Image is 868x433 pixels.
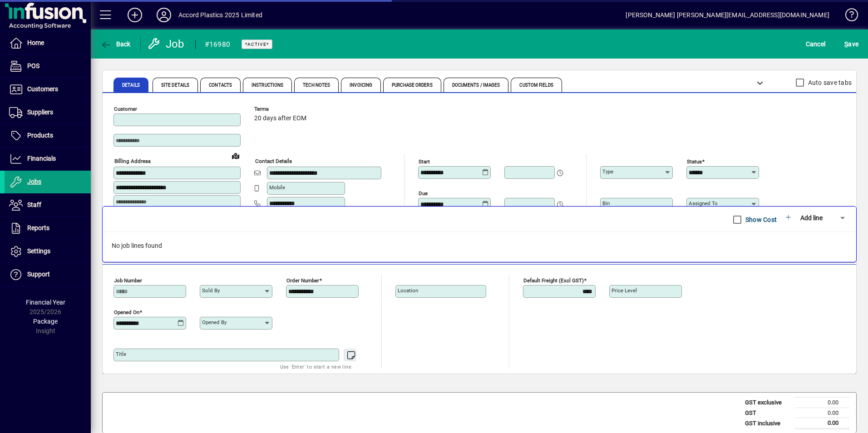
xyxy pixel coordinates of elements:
a: Products [5,124,91,147]
a: Reports [5,217,91,240]
span: Financials [27,155,56,162]
mat-label: Type [602,168,613,175]
span: Terms [254,106,309,112]
td: 0.00 [795,408,849,418]
mat-label: Due [419,190,428,197]
a: Financials [5,148,91,170]
span: Financial Year [26,299,65,306]
div: No job lines found [103,232,856,260]
mat-label: Status [687,158,702,165]
label: Show Cost [744,215,777,224]
button: Profile [149,7,178,23]
mat-label: Customer [114,106,137,112]
span: Documents / Images [452,83,500,88]
span: Jobs [27,178,41,185]
span: Instructions [252,83,283,88]
a: View on map [228,148,243,163]
div: Job [148,37,186,51]
span: 20 days after EOM [254,115,306,122]
a: Suppliers [5,101,91,124]
span: Staff [27,201,41,208]
a: Staff [5,194,91,216]
a: Support [5,263,91,286]
span: Back [100,40,131,48]
span: Home [27,39,44,46]
td: GST exclusive [740,398,795,408]
label: Auto save tabs [806,78,852,87]
td: 0.00 [795,418,849,429]
button: Cancel [804,36,828,52]
div: #16980 [205,37,231,52]
span: POS [27,62,39,69]
span: Details [122,83,140,88]
span: Reports [27,224,49,231]
span: Contacts [209,83,232,88]
mat-label: Mobile [269,184,285,191]
a: Home [5,32,91,54]
td: GST inclusive [740,418,795,429]
span: Suppliers [27,108,53,116]
span: Invoicing [350,83,372,88]
a: Knowledge Base [838,2,857,31]
a: Settings [5,240,91,263]
button: Back [98,36,133,52]
a: POS [5,55,91,78]
span: Add line [800,214,823,221]
span: Cancel [806,37,826,51]
span: Settings [27,247,50,255]
button: Save [842,36,861,52]
span: S [844,40,848,48]
div: [PERSON_NAME] [PERSON_NAME][EMAIL_ADDRESS][DOMAIN_NAME] [626,8,829,22]
button: Add [120,7,149,23]
mat-label: Start [419,158,430,165]
span: Tech Notes [303,83,330,88]
div: Accord Plastics 2025 Limited [178,8,262,22]
app-page-header-button: Back [91,36,141,52]
span: Customers [27,85,58,93]
td: 0.00 [795,398,849,408]
td: GST [740,408,795,418]
span: ave [844,37,858,51]
span: Purchase Orders [392,83,433,88]
a: Customers [5,78,91,101]
span: Site Details [161,83,189,88]
span: Package [33,318,58,325]
mat-label: Assigned to [689,200,718,207]
span: Products [27,132,53,139]
span: Custom Fields [519,83,553,88]
mat-label: Bin [602,200,610,207]
span: Support [27,271,50,278]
